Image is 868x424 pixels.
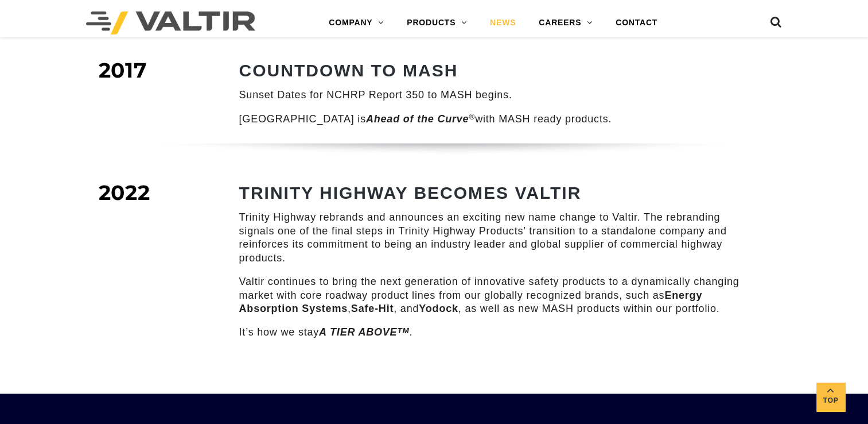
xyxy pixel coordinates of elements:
a: CAREERS [527,11,604,34]
span: Top [816,394,845,407]
strong: TRINITY HIGHWAY BECOMES VALTIR [239,183,582,202]
strong: COUNTDOWN TO MASH [239,61,458,80]
img: Valtir [86,11,255,34]
a: PRODUCTS [395,11,478,34]
a: Top [816,383,845,411]
sup: ® [469,113,475,121]
em: A TIER ABOVE [319,326,409,338]
sup: TM [397,326,409,335]
p: It’s how we stay . [239,326,747,339]
em: Ahead of the Curve [366,113,469,125]
a: COMPANY [317,11,395,34]
p: Trinity Highway rebrands and announces an exciting new name change to Valtir. The rebranding sign... [239,211,747,265]
a: CONTACT [604,11,669,34]
strong: Safe-Hit [351,303,394,314]
strong: Yodock [419,303,458,314]
a: NEWS [478,11,527,34]
span: 2017 [99,57,147,83]
span: 2022 [99,180,150,205]
p: Valtir continues to bring the next generation of innovative safety products to a dynamically chan... [239,275,747,315]
p: [GEOGRAPHIC_DATA] is with MASH ready products. [239,113,747,126]
p: Sunset Dates for NCHRP Report 350 to MASH begins. [239,88,747,102]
